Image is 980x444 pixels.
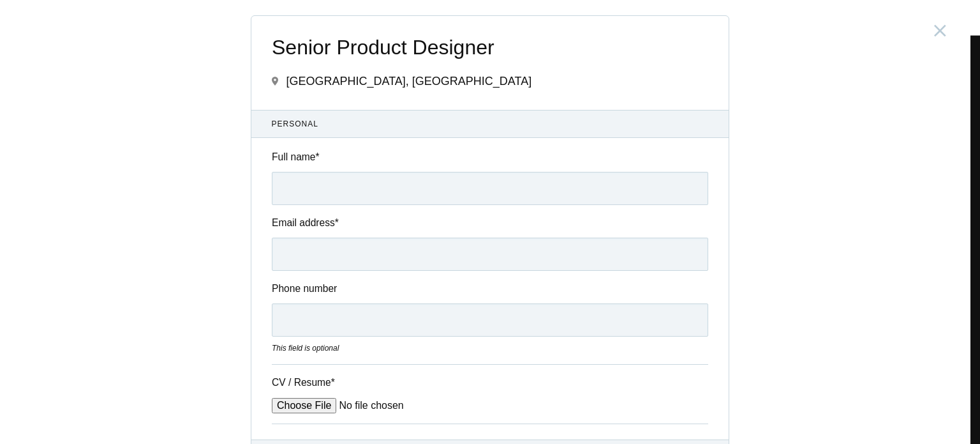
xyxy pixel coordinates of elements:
[272,149,708,164] label: Full name
[272,36,708,59] span: Senior Product Designer
[272,281,708,296] label: Phone number
[272,118,709,130] span: Personal
[272,215,708,230] label: Email address
[272,375,367,390] label: CV / Resume
[272,342,708,354] div: This field is optional
[286,75,531,88] span: [GEOGRAPHIC_DATA], [GEOGRAPHIC_DATA]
